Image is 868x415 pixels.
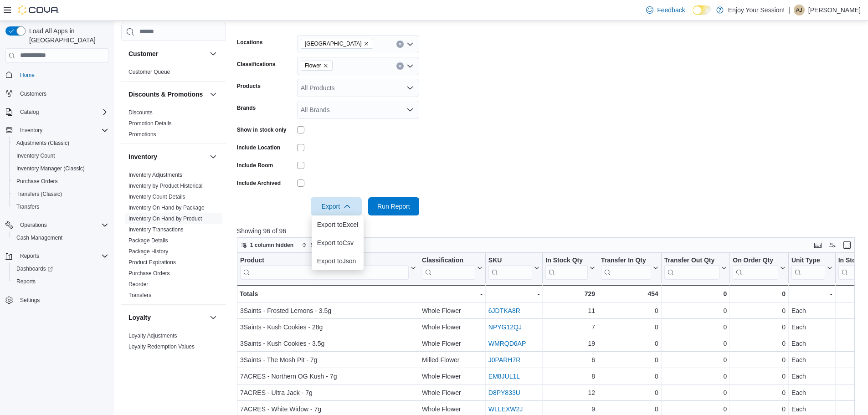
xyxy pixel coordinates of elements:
[128,172,182,178] a: Inventory Adjustments
[128,194,185,200] a: Inventory Count Details
[16,107,108,118] span: Catalog
[601,387,658,398] div: 0
[601,256,658,279] button: Transfer In Qty
[733,387,786,398] div: 0
[312,234,364,252] button: Export toCsv
[128,343,195,350] a: Loyalty Redemption Values
[545,322,595,333] div: 7
[13,150,59,161] a: Inventory Count
[827,240,838,251] button: Display options
[316,197,356,215] span: Export
[791,387,832,398] div: Each
[16,294,108,306] span: Settings
[18,5,59,15] img: Cova
[488,256,533,265] div: SKU
[208,312,219,323] button: Loyalty
[128,131,156,138] span: Promotions
[2,87,112,100] button: Customers
[664,354,727,365] div: 0
[128,49,158,58] h3: Customer
[422,387,483,398] div: Whole Flower
[545,256,588,279] div: In Stock Qty
[128,313,151,322] h3: Loyalty
[16,251,43,261] button: Reports
[488,389,520,396] a: D8PY833U
[128,152,206,161] button: Inventory
[601,322,658,333] div: 0
[788,5,790,15] p: |
[128,68,170,76] span: Customer Queue
[545,387,595,398] div: 12
[128,90,203,99] h3: Discounts & Promotions
[5,65,108,331] nav: Complex example
[128,281,148,287] a: Reorder
[128,259,176,266] a: Product Expirations
[664,256,719,279] div: Transfer Out Qty
[128,205,205,211] a: Inventory On Hand by Package
[237,226,861,236] p: Showing 96 of 96
[13,176,108,187] span: Purchase Orders
[240,256,409,279] div: Product
[642,1,688,19] a: Feedback
[733,256,778,279] div: On Order Qty
[422,305,483,316] div: Whole Flower
[812,240,823,251] button: Keyboard shortcuts
[422,338,483,349] div: Whole Flower
[422,256,475,265] div: Classification
[664,371,727,382] div: 0
[733,256,778,265] div: On Order Qty
[13,276,108,287] span: Reports
[488,256,533,279] div: SKU URL
[664,338,727,349] div: 0
[240,256,416,279] button: Product
[733,404,786,415] div: 0
[488,356,521,364] a: J0PARH7R
[121,169,226,304] div: Inventory
[791,256,832,279] button: Unit Type
[128,343,195,350] span: Loyalty Redemption Values
[16,107,42,118] button: Catalog
[128,90,206,99] button: Discounts & Promotions
[16,139,69,147] span: Adjustments (Classic)
[657,5,685,15] span: Feedback
[601,354,658,365] div: 0
[237,240,297,251] button: 1 column hidden
[16,220,108,231] span: Operations
[601,338,658,349] div: 0
[13,189,66,200] a: Transfers (Classic)
[311,197,362,215] button: Export
[237,39,263,46] label: Locations
[545,404,595,415] div: 9
[9,162,112,175] button: Inventory Manager (Classic)
[2,219,112,231] button: Operations
[16,220,51,231] button: Operations
[733,322,786,333] div: 0
[312,252,364,270] button: Export toJson
[317,221,358,228] span: Export to Excel
[601,256,651,279] div: Transfer In Qty
[128,292,151,298] a: Transfers
[601,305,658,316] div: 0
[128,131,156,138] a: Promotions
[128,237,168,244] span: Package Details
[240,338,416,349] div: 3Saints - Kush Cookies - 3.5g
[406,41,414,48] button: Open list of options
[13,276,39,287] a: Reports
[9,149,112,162] button: Inventory Count
[20,221,47,229] span: Operations
[128,333,177,339] a: Loyalty Adjustments
[128,120,172,127] a: Promotion Details
[808,5,861,15] p: [PERSON_NAME]
[601,288,658,299] div: 454
[406,106,414,113] button: Open list of options
[16,152,55,159] span: Inventory Count
[240,305,416,316] div: 3Saints - Frosted Lemons - 3.5g
[733,288,786,299] div: 0
[16,125,46,136] button: Inventory
[791,404,832,415] div: Each
[128,259,176,266] span: Product Expirations
[128,49,206,58] button: Customer
[488,256,540,279] button: SKU
[13,263,56,274] a: Dashboards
